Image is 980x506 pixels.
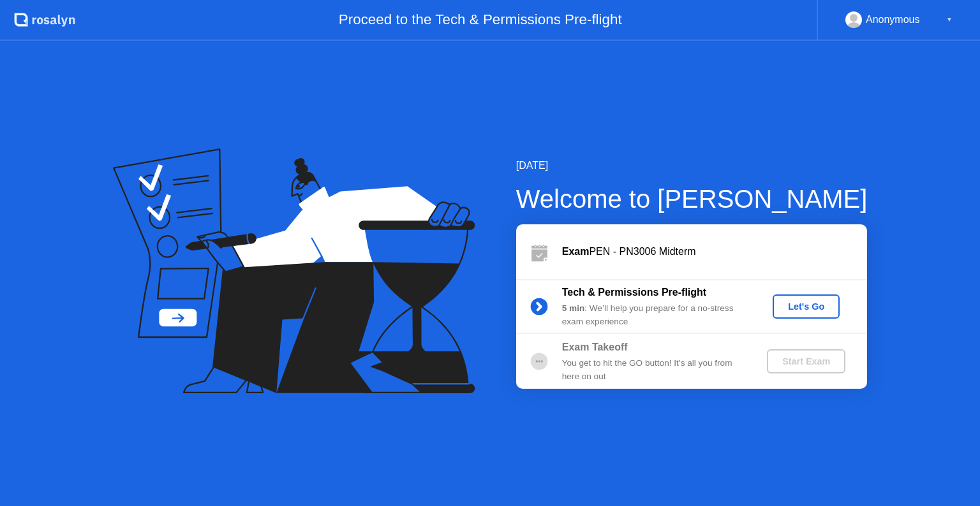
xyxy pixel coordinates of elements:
div: ▼ [946,11,953,28]
div: Anonymous [866,11,920,28]
div: [DATE] [516,158,868,173]
button: Let's Go [773,294,840,319]
button: Start Exam [767,349,845,373]
b: Exam Takeoff [562,342,628,352]
div: Start Exam [772,356,840,366]
div: Welcome to [PERSON_NAME] [516,180,868,218]
div: : We’ll help you prepare for a no-stress exam experience [562,302,746,328]
div: Let's Go [778,301,835,312]
div: PEN - PN3006 Midterm [562,244,867,259]
div: You get to hit the GO button! It’s all you from here on out [562,357,746,383]
b: Exam [562,246,590,257]
b: 5 min [562,303,585,313]
b: Tech & Permissions Pre-flight [562,287,706,298]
